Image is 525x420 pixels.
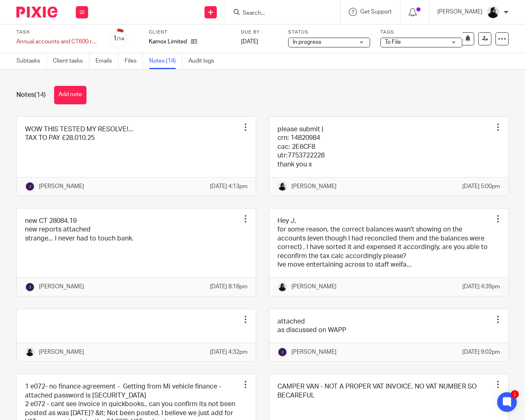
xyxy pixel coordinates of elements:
p: [PERSON_NAME] [437,8,482,16]
img: PHOTO-2023-03-20-11-06-28%203.jpg [277,282,287,292]
p: [DATE] 4:13pm [210,182,248,191]
span: In progress [293,39,321,45]
img: PHOTO-2023-03-20-11-06-28%203.jpg [277,182,287,191]
a: Emails [95,53,118,69]
label: Tags [380,29,462,36]
a: Subtasks [16,53,47,69]
p: [PERSON_NAME] [39,283,84,291]
p: [PERSON_NAME] [39,348,84,356]
img: PHOTO-2023-03-20-11-06-28%203.jpg [486,6,500,19]
img: svg%3E [25,282,35,292]
img: svg%3E [25,182,35,191]
div: Annual accounts and CT600 return [16,38,98,46]
div: 1 [511,390,519,398]
img: PHOTO-2023-03-20-11-06-28%203.jpg [25,347,35,357]
input: Search [242,10,316,17]
p: [DATE] 4:39pm [462,283,500,291]
img: Pixie [16,7,57,18]
a: Audit logs [189,53,220,69]
a: Notes (14) [149,53,182,69]
label: Client [149,29,231,36]
p: [DATE] 4:32pm [210,348,248,356]
label: Task [16,29,98,36]
p: [DATE] 8:18pm [210,283,248,291]
p: [PERSON_NAME] [291,182,336,191]
a: Files [125,53,143,69]
label: Due by [241,29,278,36]
p: [DATE] 9:02pm [462,348,500,356]
p: [PERSON_NAME] [291,348,336,356]
p: [DATE] 5:00pm [462,182,500,191]
span: (14) [34,92,46,98]
span: [DATE] [241,39,258,45]
label: Status [288,29,370,36]
img: svg%3E [277,347,287,357]
p: Kamox Limited [149,38,187,46]
p: [PERSON_NAME] [291,283,336,291]
span: To File [385,39,401,45]
p: [PERSON_NAME] [39,182,84,191]
button: Add note [54,86,86,104]
span: Get Support [360,9,392,15]
small: /14 [117,37,124,41]
h1: Notes [16,91,46,99]
a: Client tasks [53,53,89,69]
div: 1 [113,34,124,43]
